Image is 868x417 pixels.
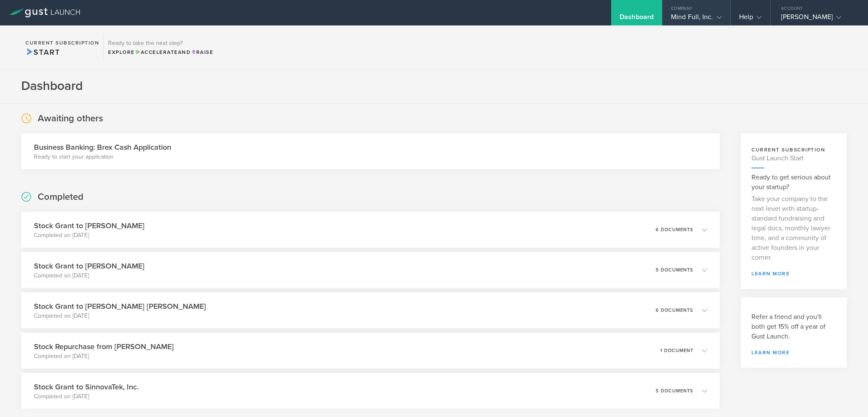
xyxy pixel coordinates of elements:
[103,34,217,60] div: Ready to take the next step?ExploreAccelerateandRaise
[34,352,174,361] p: Completed on [DATE]
[660,348,693,353] p: 1 document
[751,271,836,276] a: learn more
[34,341,174,352] h3: Stock Repurchase from [PERSON_NAME]
[751,312,836,341] h3: Refer a friend and you'll both get 15% off a year of Gust Launch.
[656,308,693,313] p: 6 documents
[191,49,213,55] span: Raise
[739,13,762,25] div: Help
[781,13,853,25] div: [PERSON_NAME]
[751,350,836,355] a: Learn more
[135,49,191,55] span: and
[25,40,99,45] h2: Current Subscription
[34,312,206,320] p: Completed on [DATE]
[620,13,654,25] div: Dashboard
[34,142,171,153] h3: Business Banking: Brex Cash Application
[108,48,213,56] div: Explore
[34,271,145,280] p: Completed on [DATE]
[38,112,103,125] h2: Awaiting others
[38,191,83,203] h2: Completed
[25,48,60,57] span: Start
[34,260,145,271] h3: Stock Grant to [PERSON_NAME]
[751,154,836,163] h4: Gust Launch Start
[34,301,206,312] h3: Stock Grant to [PERSON_NAME] [PERSON_NAME]
[656,227,693,232] p: 6 documents
[34,220,145,231] h3: Stock Grant to [PERSON_NAME]
[826,376,868,417] iframe: Chat Widget
[656,268,693,272] p: 5 documents
[108,40,213,46] h3: Ready to take the next step?
[751,194,836,263] p: Take your company to the next level with startup-standard fundraising and legal docs, monthly law...
[34,392,139,401] p: Completed on [DATE]
[34,153,171,161] p: Ready to start your application
[135,49,178,55] span: Accelerate
[656,389,693,393] p: 5 documents
[34,231,145,240] p: Completed on [DATE]
[751,173,836,192] h3: Ready to get serious about your startup?
[671,13,722,25] div: Mind Full, Inc.
[34,381,139,392] h3: Stock Grant to SinnovaTek, Inc.
[751,146,836,154] h3: current subscription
